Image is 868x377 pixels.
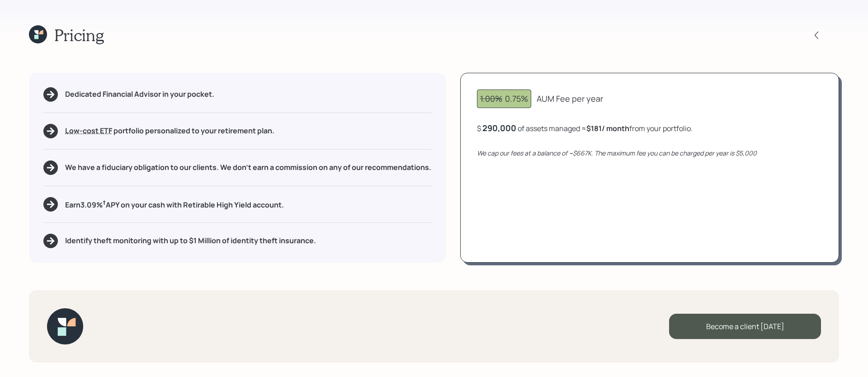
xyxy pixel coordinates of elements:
[480,93,528,105] div: 0.75%
[480,93,502,104] span: 1.00%
[65,198,284,210] h5: Earn 3.09 % APY on your cash with Retirable High Yield account.
[94,300,209,368] iframe: Customer reviews powered by Trustpilot
[65,127,274,135] h5: portfolio personalized to your retirement plan.
[65,126,112,136] span: Low-cost ETF
[477,149,757,157] i: We cap our fees at a balance of ~$667K. The maximum fee you can be charged per year is $5,000
[65,236,316,245] h5: Identify theft monitoring with up to $1 Million of identity theft insurance.
[103,198,106,207] sup: †
[586,123,629,133] b: $181 / month
[65,163,431,172] h5: We have a fiduciary obligation to our clients. We don't earn a commission on any of our recommend...
[537,93,603,105] div: AUM Fee per year
[669,314,821,339] div: Become a client [DATE]
[65,90,214,99] h5: Dedicated Financial Advisor in your pocket.
[482,123,516,133] div: 290,000
[54,25,104,45] h1: Pricing
[477,123,693,134] div: $ of assets managed ≈ from your portfolio .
